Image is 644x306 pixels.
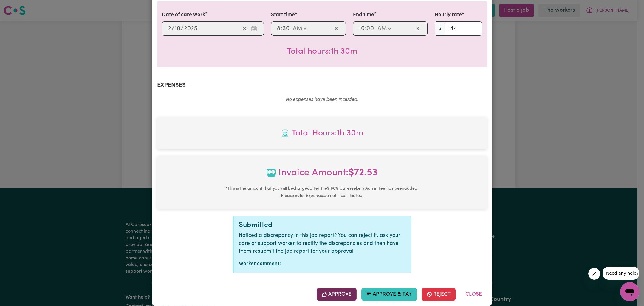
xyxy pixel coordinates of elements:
input: -- [282,24,290,33]
span: : [365,25,366,32]
span: Total hours worked: 1 hour 30 minutes [287,47,357,56]
span: 0 [366,26,370,32]
button: Clear date [240,24,249,33]
small: This is the amount that you will be charged after the 9.90 % Careseekers Admin Fee has been added... [225,186,419,198]
span: / [171,25,174,32]
u: Expenses [306,194,324,198]
iframe: Close message [588,268,600,280]
input: -- [359,24,365,33]
iframe: Message from company [603,267,639,280]
span: : [281,25,282,32]
button: Reject [422,288,456,301]
span: Invoice Amount: [162,166,482,185]
label: Date of care work [162,11,205,19]
iframe: Button to launch messaging window [620,282,639,301]
button: Approve [317,288,357,301]
input: -- [367,24,374,33]
label: Start time [271,11,295,19]
button: Approve & Pay [361,288,417,301]
h2: Expenses [157,82,487,89]
label: Hourly rate [435,11,462,19]
input: -- [168,24,171,33]
b: $ 72.53 [349,168,377,178]
label: End time [353,11,374,19]
span: Total hours worked: 1 hour 30 minutes [162,127,482,140]
input: -- [277,24,281,33]
input: -- [174,24,181,33]
button: Close [460,288,487,301]
em: No expenses have been included. [286,97,358,102]
span: $ [435,21,445,36]
input: ---- [184,24,198,33]
strong: Worker comment: [239,261,281,266]
span: / [181,25,184,32]
b: Please note: [281,194,305,198]
span: Submitted [239,222,273,229]
button: Enter the date of care work [249,24,259,33]
p: Noticed a discrepancy in this job report? You can reject it, ask your care or support worker to r... [239,232,406,255]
